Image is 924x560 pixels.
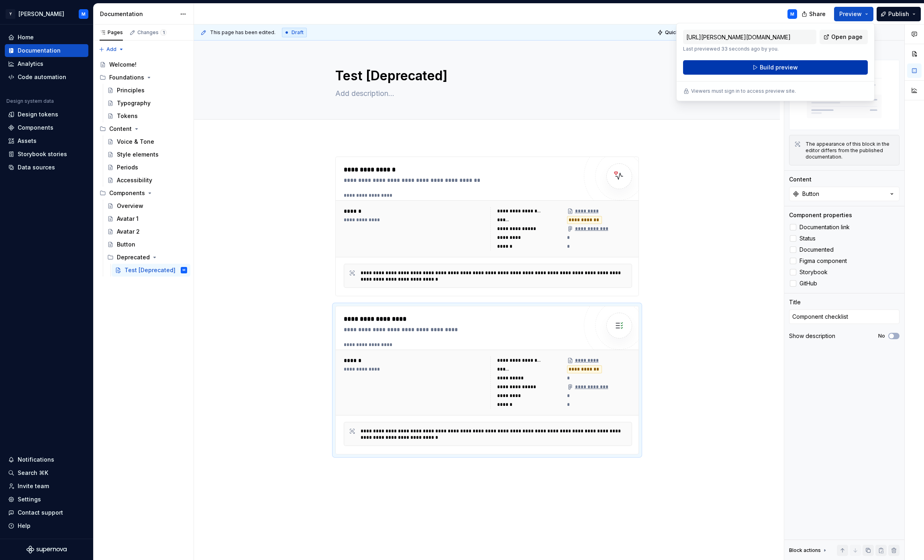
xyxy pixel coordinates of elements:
[820,30,868,44] a: Open page
[109,61,137,69] div: Welcome!
[104,251,190,264] div: Deprecated
[117,151,159,159] div: Style elements
[800,235,816,242] span: Status
[800,246,834,253] span: Documented
[117,176,152,184] div: Accessibility
[117,112,138,120] div: Tokens
[106,46,116,53] span: Add
[800,269,828,275] span: Storybook
[104,110,190,122] a: Tokens
[104,161,190,174] a: Periods
[839,10,862,18] span: Preview
[789,310,900,324] textarea: Component checklist
[5,453,88,466] button: Notifications
[665,29,700,36] span: Quick preview
[18,522,31,530] div: Help
[117,86,145,94] div: Principles
[831,33,863,41] span: Open page
[789,298,801,306] div: Title
[96,187,190,200] div: Components
[5,493,88,506] a: Settings
[5,148,88,161] a: Storybook stories
[96,71,190,84] div: Foundations
[18,456,54,464] div: Notifications
[104,212,190,225] a: Avatar 1
[809,10,826,18] span: Share
[117,202,143,210] div: Overview
[117,240,135,248] div: Button
[789,545,828,556] div: Block actions
[760,63,798,71] span: Build preview
[104,148,190,161] a: Style elements
[5,134,88,147] a: Assets
[877,7,921,21] button: Publish
[888,10,909,18] span: Publish
[18,124,53,132] div: Components
[18,509,63,517] div: Contact support
[27,546,67,554] svg: Supernova Logo
[5,161,88,174] a: Data sources
[18,47,61,55] div: Documentation
[790,11,794,17] div: M
[18,150,67,158] div: Storybook stories
[334,66,637,86] textarea: Test [Deprecated]
[806,141,894,160] div: The appearance of this block in the editor differs from the published documentation.
[18,137,37,145] div: Assets
[117,163,138,171] div: Periods
[18,10,64,18] div: [PERSON_NAME]
[5,44,88,57] a: Documentation
[6,9,15,19] div: Y
[5,466,88,479] button: Search ⌘K
[834,7,873,21] button: Preview
[878,333,885,339] label: No
[100,10,176,18] div: Documentation
[800,224,850,230] span: Documentation link
[117,138,154,146] div: Voice & Tone
[18,110,58,118] div: Design tokens
[789,211,852,219] div: Component properties
[5,121,88,134] a: Components
[96,58,190,71] a: Welcome!
[789,187,900,201] button: Button
[18,469,48,477] div: Search ⌘K
[104,174,190,187] a: Accessibility
[18,33,34,41] div: Home
[117,99,151,107] div: Typography
[104,97,190,110] a: Typography
[104,225,190,238] a: Avatar 2
[789,547,821,554] div: Block actions
[2,5,92,22] button: Y[PERSON_NAME]M
[18,73,66,81] div: Code automation
[683,60,868,75] button: Build preview
[683,46,816,52] p: Last previewed 33 seconds ago by you.
[109,125,132,133] div: Content
[5,108,88,121] a: Design tokens
[183,266,185,274] div: M
[5,71,88,83] a: Code automation
[800,280,817,287] span: GitHub
[292,29,304,36] span: Draft
[789,175,812,183] div: Content
[18,60,43,68] div: Analytics
[104,200,190,212] a: Overview
[96,44,126,55] button: Add
[82,11,86,17] div: M
[5,31,88,44] a: Home
[104,238,190,251] a: Button
[802,190,819,198] div: Button
[5,519,88,532] button: Help
[112,264,190,277] a: Test [Deprecated]M
[5,480,88,493] a: Invite team
[137,29,167,36] div: Changes
[18,495,41,503] div: Settings
[109,73,144,81] div: Foundations
[104,84,190,97] a: Principles
[100,29,123,36] div: Pages
[109,189,145,197] div: Components
[789,332,835,340] div: Show description
[18,163,55,171] div: Data sources
[117,215,139,223] div: Avatar 1
[798,7,831,21] button: Share
[124,266,175,274] div: Test [Deprecated]
[18,482,49,490] div: Invite team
